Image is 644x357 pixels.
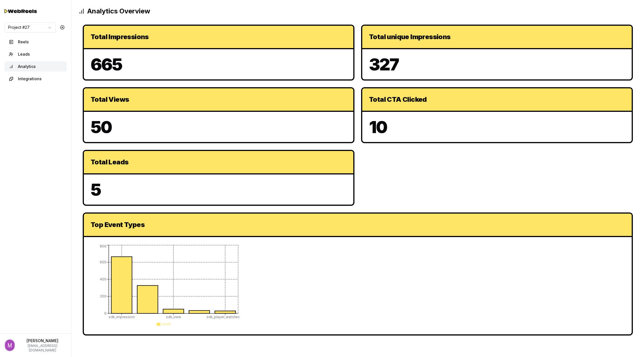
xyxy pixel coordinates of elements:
span: count [162,322,171,326]
button: Integrations [4,74,67,84]
img: Testimo [4,7,38,15]
button: Analytics [4,62,67,72]
h2: Analytics Overview [78,7,637,16]
div: Total Views [91,95,347,104]
p: 327 [369,56,625,73]
tspan: 0 [104,311,106,315]
button: Profile picture[PERSON_NAME][EMAIL_ADDRESS][DOMAIN_NAME] [4,338,67,353]
p: 5 [91,181,347,198]
p: 50 [91,119,347,135]
p: 10 [369,119,625,135]
p: 665 [91,56,347,73]
div: Total CTA Clicked [369,95,625,104]
div: Total unique Impressions [369,32,625,41]
p: [PERSON_NAME] [18,338,67,344]
img: Profile picture [5,340,15,351]
tspan: 200 [100,294,106,298]
tspan: 400 [100,277,106,281]
tspan: sdk_view [166,315,181,319]
tspan: 600 [100,260,106,264]
div: Top Event Types [91,220,625,229]
button: Reels [4,37,67,47]
div: Total Leads [91,158,347,167]
tspan: sdk_player_watched [207,315,240,319]
tspan: 800 [100,244,106,248]
p: [EMAIL_ADDRESS][DOMAIN_NAME] [18,344,67,353]
button: Leads [4,49,67,59]
tspan: sdk_impression [109,315,135,319]
div: Total Impressions [91,32,347,41]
